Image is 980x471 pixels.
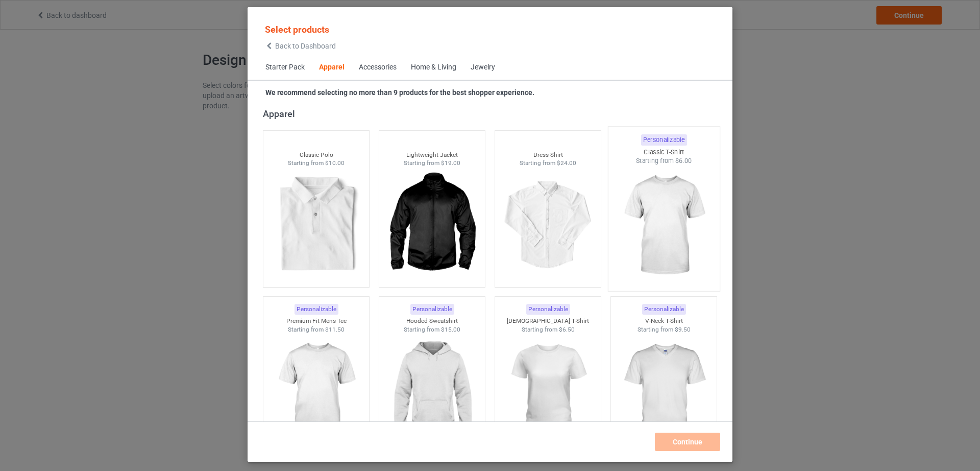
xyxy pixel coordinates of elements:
[441,159,460,167] span: $19.00
[263,317,370,325] div: Premium Fit Mens Tee
[608,148,720,156] div: Classic T-Shirt
[379,159,485,168] div: Starting from
[502,334,594,448] img: regular.jpg
[379,325,485,334] div: Starting from
[616,166,712,286] img: regular.jpg
[641,134,687,146] div: Personalizable
[265,24,329,35] span: Select products
[410,304,454,315] div: Personalizable
[526,304,570,315] div: Personalizable
[263,159,370,168] div: Starting from
[325,326,345,333] span: $11.50
[271,334,362,448] img: regular.jpg
[295,304,338,315] div: Personalizable
[263,108,722,120] div: Apparel
[265,88,534,97] strong: We recommend selecting no more than 9 products for the best shopper experience.
[495,159,601,168] div: Starting from
[386,334,478,448] img: regular.jpg
[611,317,717,325] div: V-Neck T-Shirt
[379,151,485,159] div: Lightweight Jacket
[608,156,720,165] div: Starting from
[502,168,594,282] img: regular.jpg
[319,62,345,73] div: Apparel
[411,62,456,73] div: Home & Living
[471,62,495,73] div: Jewelry
[441,326,460,333] span: $15.00
[258,55,312,80] span: Starter Pack
[611,325,717,334] div: Starting from
[495,317,601,325] div: [DEMOGRAPHIC_DATA] T-Shirt
[559,326,575,333] span: $6.50
[263,151,370,159] div: Classic Polo
[386,168,478,282] img: regular.jpg
[675,326,691,333] span: $9.50
[271,168,362,282] img: regular.jpg
[642,304,686,315] div: Personalizable
[275,42,336,50] span: Back to Dashboard
[325,159,345,167] span: $10.00
[618,334,709,448] img: regular.jpg
[379,317,485,325] div: Hooded Sweatshirt
[495,151,601,159] div: Dress Shirt
[495,325,601,334] div: Starting from
[675,157,692,164] span: $6.00
[263,325,370,334] div: Starting from
[557,159,576,167] span: $24.00
[359,62,397,73] div: Accessories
